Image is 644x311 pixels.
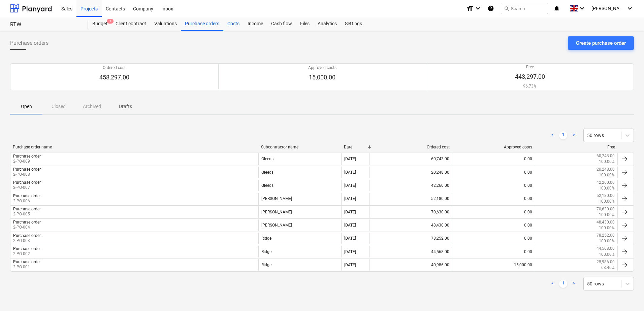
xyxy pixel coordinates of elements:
[452,233,535,244] div: 0.00
[13,260,41,264] div: Purchase order
[599,185,615,191] p: 100.00%
[13,194,41,198] div: Purchase order
[13,159,41,164] p: 2-PO-009
[597,180,615,185] p: 42,260.00
[223,17,244,31] a: Costs
[504,6,509,11] span: search
[601,265,615,271] p: 63.40%
[13,224,41,230] p: 2-PO-004
[13,154,41,159] div: Purchase order
[244,17,267,31] a: Income
[258,233,341,244] div: Ridge
[13,238,41,244] p: 2-PO-003
[369,153,452,165] div: 60,743.00
[591,6,625,11] span: [PERSON_NAME]
[13,233,41,238] div: Purchase order
[597,259,615,265] p: 25,986.00
[258,206,341,218] div: [PERSON_NAME]
[599,159,615,165] p: 100.00%
[474,4,482,12] i: keyboard_arrow_down
[13,145,256,149] div: Purchase order name
[10,21,80,28] div: RTW
[18,103,34,110] p: Open
[344,157,356,161] div: [DATE]
[344,170,356,175] div: [DATE]
[597,153,615,159] p: 60,743.00
[344,263,356,267] div: [DATE]
[13,185,41,191] p: 2-PO-007
[296,17,314,31] a: Files
[568,36,634,50] button: Create purchase order
[597,206,615,212] p: 70,630.00
[258,193,341,204] div: [PERSON_NAME]
[88,17,111,31] div: Budget
[344,183,356,188] div: [DATE]
[258,246,341,257] div: Ridge
[13,180,41,185] div: Purchase order
[599,252,615,257] p: 100.00%
[452,167,535,178] div: 0.00
[452,246,535,257] div: 0.00
[99,73,129,81] p: 458,297.00
[99,65,129,71] p: Ordered cost
[150,17,181,31] a: Valuations
[369,180,452,191] div: 42,260.00
[559,131,567,139] a: Page 1 is your current page
[610,279,644,311] iframe: Chat Widget
[344,210,356,214] div: [DATE]
[452,153,535,165] div: 0.00
[369,246,452,257] div: 44,568.00
[570,131,578,139] a: Next page
[258,153,341,165] div: Gleeds
[181,17,223,31] a: Purchase orders
[13,211,41,217] p: 2-PO-005
[344,223,356,228] div: [DATE]
[13,207,41,211] div: Purchase order
[261,145,339,149] div: Subcontractor name
[369,206,452,218] div: 70,630.00
[341,17,366,31] a: Settings
[267,17,296,31] a: Cash flow
[597,246,615,251] p: 44,568.00
[344,236,356,241] div: [DATE]
[88,17,111,31] a: Budget1
[258,180,341,191] div: Gleeds
[13,264,41,270] p: 2-PO-001
[308,65,336,71] p: Approved costs
[553,4,560,12] i: notifications
[314,17,341,31] a: Analytics
[515,64,545,70] p: Free
[548,131,556,139] a: Previous page
[372,145,450,149] div: Ordered cost
[452,206,535,218] div: 0.00
[258,167,341,178] div: Gleeds
[548,280,556,288] a: Previous page
[599,172,615,178] p: 100.00%
[599,199,615,204] p: 100.00%
[597,193,615,199] p: 52,180.00
[13,198,41,204] p: 2-PO-006
[466,4,474,12] i: format_size
[487,4,494,12] i: Knowledge base
[599,212,615,218] p: 100.00%
[111,17,150,31] a: Client contract
[344,196,356,201] div: [DATE]
[578,4,586,12] i: keyboard_arrow_down
[13,220,41,224] div: Purchase order
[117,103,133,110] p: Drafts
[369,167,452,178] div: 20,248.00
[13,251,41,257] p: 2-PO-002
[344,249,356,254] div: [DATE]
[538,145,615,149] div: Free
[515,83,545,89] p: 96.73%
[452,180,535,191] div: 0.00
